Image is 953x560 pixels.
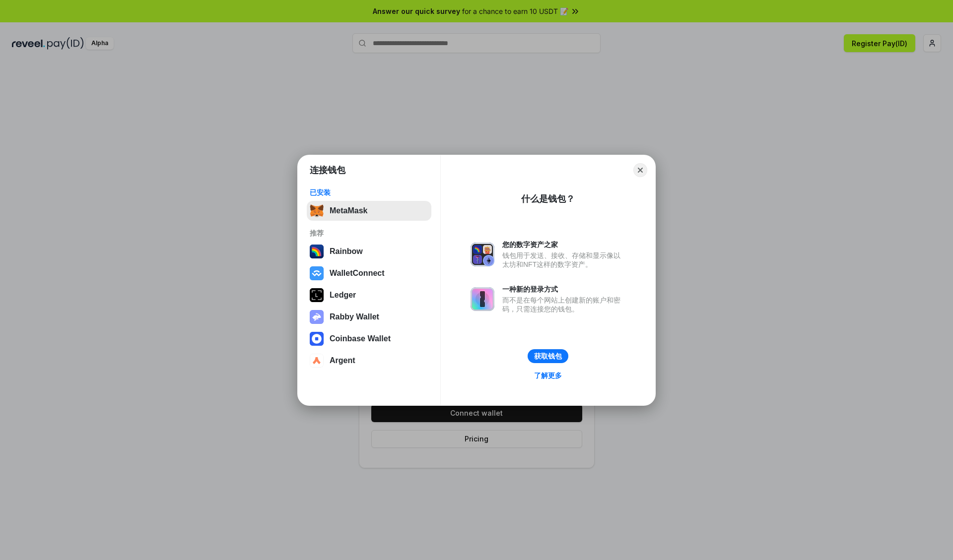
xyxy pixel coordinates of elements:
[502,240,625,249] div: 您的数字资产之家
[502,296,625,313] div: 而不是在每个网站上创建新的账户和密码，只需连接您的钱包。
[307,263,431,283] button: WalletConnect
[310,164,345,176] h1: 连接钱包
[330,206,367,215] div: MetaMask
[307,329,431,349] button: Coinbase Wallet
[307,307,431,327] button: Rabby Wallet
[310,188,428,197] div: 已安装
[310,229,428,238] div: 推荐
[307,351,431,371] button: Argent
[330,334,391,343] div: Coinbase Wallet
[310,288,324,302] img: svg+xml,%3Csvg%20xmlns%3D%22http%3A%2F%2Fwww.w3.org%2F2000%2Fsvg%22%20width%3D%2228%22%20height%3...
[310,204,324,218] img: svg+xml,%3Csvg%20fill%3D%22none%22%20height%3D%2233%22%20viewBox%3D%220%200%2035%2033%22%20width%...
[310,332,324,346] img: svg+xml,%3Csvg%20width%3D%2228%22%20height%3D%2228%22%20viewBox%3D%220%200%2028%2028%22%20fill%3D...
[534,371,562,380] div: 了解更多
[310,266,324,280] img: svg+xml,%3Csvg%20width%3D%2228%22%20height%3D%2228%22%20viewBox%3D%220%200%2028%2028%22%20fill%3D...
[502,251,625,269] div: 钱包用于发送、接收、存储和显示像以太坊和NFT这样的数字资产。
[307,285,431,305] button: Ledger
[330,356,355,365] div: Argent
[471,243,494,266] img: svg+xml,%3Csvg%20xmlns%3D%22http%3A%2F%2Fwww.w3.org%2F2000%2Fsvg%22%20fill%3D%22none%22%20viewBox...
[330,291,356,300] div: Ledger
[534,352,562,361] div: 获取钱包
[633,163,647,177] button: Close
[307,201,431,221] button: MetaMask
[310,310,324,324] img: svg+xml,%3Csvg%20xmlns%3D%22http%3A%2F%2Fwww.w3.org%2F2000%2Fsvg%22%20fill%3D%22none%22%20viewBox...
[521,193,575,205] div: 什么是钱包？
[330,247,363,256] div: Rainbow
[330,269,385,278] div: WalletConnect
[471,287,494,311] img: svg+xml,%3Csvg%20xmlns%3D%22http%3A%2F%2Fwww.w3.org%2F2000%2Fsvg%22%20fill%3D%22none%22%20viewBox...
[502,285,625,294] div: 一种新的登录方式
[310,245,324,258] img: svg+xml,%3Csvg%20width%3D%22120%22%20height%3D%22120%22%20viewBox%3D%220%200%20120%20120%22%20fil...
[528,349,568,363] button: 获取钱包
[310,354,324,368] img: svg+xml,%3Csvg%20width%3D%2228%22%20height%3D%2228%22%20viewBox%3D%220%200%2028%2028%22%20fill%3D...
[330,312,379,321] div: Rabby Wallet
[528,369,568,382] a: 了解更多
[307,242,431,261] button: Rainbow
